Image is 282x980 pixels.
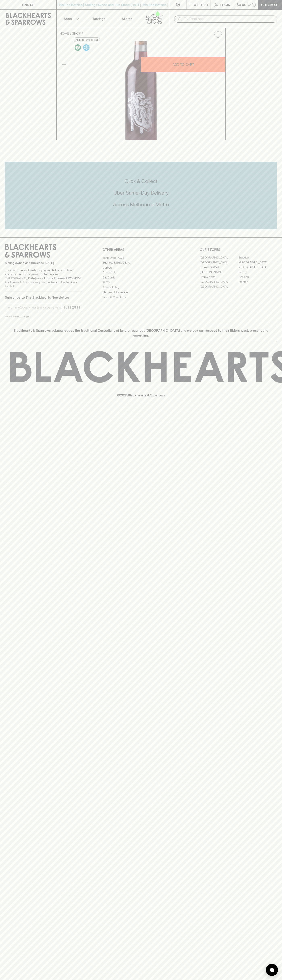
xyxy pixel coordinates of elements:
a: Contact Us [102,270,180,275]
p: We will never spam you [5,314,82,318]
button: Add to wishlist [74,38,100,42]
p: Stores [122,16,132,21]
a: [GEOGRAPHIC_DATA] [200,260,238,265]
a: [GEOGRAPHIC_DATA] [238,260,277,265]
a: Made without the use of any animal products. [74,43,82,52]
p: Checkout [261,2,279,7]
a: Stores [113,10,141,28]
p: Login [220,2,230,7]
img: Chilled Red [83,44,89,51]
a: Fitzroy North [200,275,238,279]
strong: Liquor License #32064953 [44,277,81,280]
a: Braddon [238,255,277,260]
a: Careers [102,265,180,270]
a: Shipping Information [102,290,180,295]
button: Shop [57,10,85,28]
button: ADD TO CART [141,57,225,72]
p: $0.00 [237,2,246,7]
input: e.g. jane@blackheartsandsparrows.com.au [8,304,62,311]
a: Wonderful as is, but a slight chill will enhance the aromatics and give it a beautiful crunch. [82,43,91,52]
div: Call to action block [5,162,277,229]
h5: Across Melbourne Metro [5,201,277,208]
a: SHOP [72,32,81,35]
a: [GEOGRAPHIC_DATA] [200,255,238,260]
input: Try "Pinot noir" [184,16,274,22]
a: [PERSON_NAME] [200,270,238,275]
p: ADD TO CART [173,62,194,67]
img: bubble-icon [270,968,274,972]
p: Subscribe to The Blackhearts Newsletter [5,295,82,300]
p: Blackhearts & Sparrows acknowledges the traditional Custodians of land throughout [GEOGRAPHIC_DAT... [8,328,274,338]
a: Terms & Conditions [102,295,180,300]
a: Tastings [85,10,113,28]
a: Fitzroy [238,270,277,275]
a: Bottle Drop FAQ's [102,255,180,260]
p: Sibling owned and run since [DATE] [5,261,82,265]
p: FIND US [22,2,34,7]
img: Vegan [75,44,81,51]
a: Brunswick West [200,265,238,270]
a: [GEOGRAPHIC_DATA] [200,284,238,289]
a: [GEOGRAPHIC_DATA] [238,265,277,270]
h5: Uber Same-Day Delivery [5,190,277,196]
p: It is against the law to sell or supply alcohol to, or to obtain alcohol on behalf of a person un... [5,268,82,288]
button: Add to wishlist [212,29,224,40]
p: OUR STORES [200,247,277,252]
a: HOME [60,32,69,35]
p: 0 [253,4,255,6]
p: SUBSCRIBE [63,305,80,310]
a: [GEOGRAPHIC_DATA] [200,279,238,284]
a: Gift Cards [102,275,180,280]
a: Geelong [238,275,277,279]
a: FAQ's [102,280,180,285]
img: 41483.png [57,41,225,140]
a: Prahran [238,279,277,284]
h5: Click & Collect [5,178,277,185]
p: Tastings [92,16,105,21]
a: Business & Bulk Gifting [102,260,180,265]
button: SUBSCRIBE [62,303,82,312]
p: OTHER AREAS [102,247,180,252]
a: Privacy Policy [102,285,180,290]
p: Wishlist [194,2,209,7]
p: Shop [64,16,72,21]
